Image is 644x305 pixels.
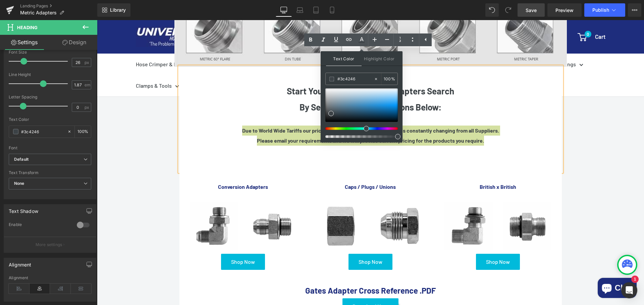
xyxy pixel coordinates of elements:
[14,181,24,186] b: None
[208,265,339,275] strong: Gates Adapter Cross Reference .PDF
[256,283,291,289] b: Download Now
[308,3,324,17] a: Tablet
[97,3,130,17] a: New Library
[526,7,537,14] span: Save
[190,66,357,76] b: Start Your Metric & British Adapters Search
[337,75,374,83] input: Color
[9,170,91,175] div: Text Transform
[292,3,308,17] a: Laptop
[85,60,90,65] span: px
[21,128,64,135] input: Color
[389,234,413,250] span: Shop Now
[628,3,641,17] button: More
[9,205,38,214] div: Text Shadow
[262,234,285,250] span: Shop Now
[14,157,29,162] i: Default
[9,50,91,55] div: Font Size
[252,234,296,250] a: Shop Now
[9,95,91,99] div: Letter Spacing
[9,222,70,229] div: Enable
[121,163,171,170] span: Conversion Adapters
[85,105,90,109] span: px
[9,276,91,280] div: Alignment
[383,163,419,170] span: British x British
[124,234,168,250] a: Shop Now
[246,278,302,294] a: Download Now
[326,51,362,66] span: Text Color
[362,51,397,66] span: Highlight Color
[381,73,397,85] div: %
[134,234,158,250] span: Shop Now
[50,35,99,50] a: Design
[145,107,402,113] b: Due to World Wide Tariffs our pricing on Metric and British adapters is constantly changing from ...
[203,82,344,92] b: By Selecting 1 of the 5 Options Below:
[85,83,90,87] span: em
[555,7,574,14] span: Preview
[501,3,515,17] button: Redo
[9,146,91,150] div: Font
[17,25,38,30] span: Heading
[110,7,126,13] span: Library
[276,3,292,17] a: Desktop
[584,3,625,17] button: Publish
[20,3,97,9] a: Landing Pages
[379,234,423,250] a: Shop Now
[20,10,57,15] span: Metric Adapters
[160,117,387,124] b: Please email your requirements and we will provide current pricing for the products you require.
[485,3,499,17] button: Undo
[592,7,609,13] span: Publish
[36,242,62,248] p: More settings
[4,237,96,252] button: More settings
[248,163,299,170] span: Caps / Plugs / Unions
[621,282,637,298] div: Open Intercom Messenger
[324,3,340,17] a: Mobile
[9,72,91,77] div: Line Height
[499,258,542,280] inbox-online-store-chat: Shopify online store chat
[9,117,91,122] div: Text Color
[75,126,91,138] div: %
[9,258,32,268] div: Alignment
[547,3,582,17] a: Preview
